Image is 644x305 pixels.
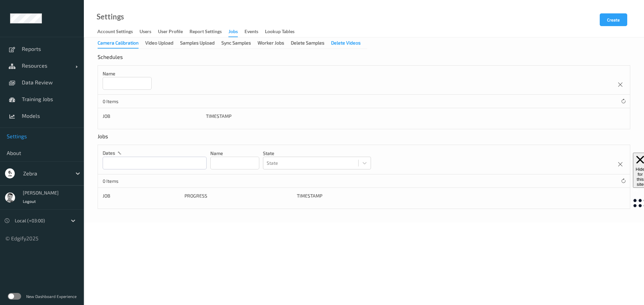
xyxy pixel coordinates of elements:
[331,40,361,48] div: Delete Videos
[98,40,145,46] a: Camera Calibration
[98,54,124,65] div: Schedules
[228,27,245,37] a: Jobs
[145,40,180,46] a: Video Upload
[140,27,158,36] a: users
[180,40,215,48] div: Samples Upload
[221,40,258,46] a: Sync Samples
[331,40,367,46] a: Delete Videos
[228,28,238,37] div: Jobs
[97,27,140,36] a: Account Settings
[103,178,153,184] p: 0 Items
[210,150,259,157] p: Name
[190,28,222,36] div: Report Settings
[265,27,301,36] a: Lookup Tables
[158,28,183,36] div: User Profile
[145,40,173,48] div: Video Upload
[245,27,265,36] a: events
[600,13,627,26] button: Create
[291,40,324,48] div: Delete Samples
[140,28,151,36] div: users
[221,40,251,48] div: Sync Samples
[103,193,180,199] div: Job
[258,40,284,48] div: Worker Jobs
[263,150,371,157] p: State
[158,27,190,36] a: User Profile
[206,113,423,120] div: Timestamp
[103,150,115,156] p: dates
[103,98,153,105] p: 0 Items
[190,27,228,36] a: Report Settings
[103,70,152,77] p: Name
[258,40,291,46] a: Worker Jobs
[265,28,294,36] div: Lookup Tables
[103,113,201,120] div: Job
[97,13,124,20] a: Settings
[291,40,331,46] a: Delete Samples
[297,193,466,199] div: Timestamp
[180,40,221,46] a: Samples Upload
[184,193,292,199] div: Progress
[245,28,258,36] div: events
[98,133,110,145] div: Jobs
[98,40,139,49] div: Camera Calibration
[97,28,133,36] div: Account Settings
